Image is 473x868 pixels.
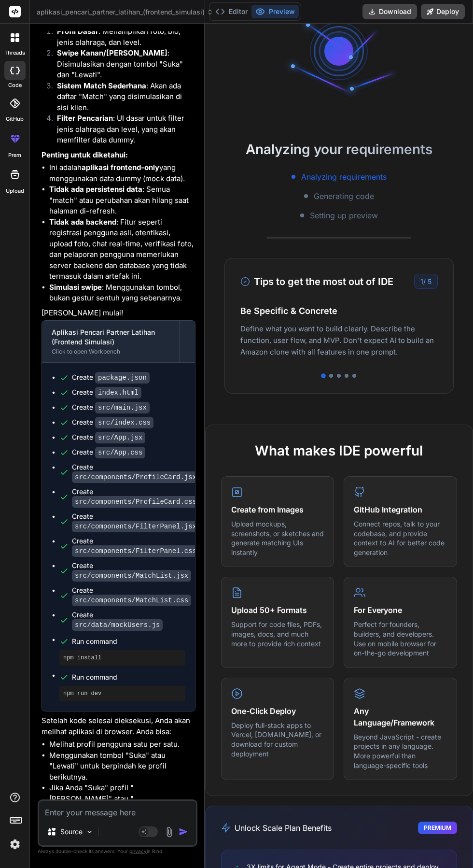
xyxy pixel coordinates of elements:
p: Beyond JavaScript - create projects in any language. More powerful than language-specific tools [354,732,447,770]
p: Connect repos, talk to your codebase, and provide context to AI for better code generation [354,519,447,557]
strong: aplikasi frontend-only [82,163,159,172]
button: Editor [211,5,251,18]
div: Create [72,387,141,398]
div: Create [72,462,199,482]
h3: Unlock Scale Plan Benefits [221,822,332,834]
img: settings [7,836,23,853]
code: src/App.css [95,447,145,458]
h4: Be Specific & Concrete [240,304,438,317]
p: Setelah kode selesai dieksekusi, Anda akan melihat aplikasi di browser. Anda bisa: [42,715,195,737]
li: : Menampilkan foto, bio, jenis olahraga, dan level. [49,26,195,48]
div: Create [72,487,199,507]
button: Preview [251,5,299,18]
div: Create [72,447,145,457]
strong: Tidak ada persistensi data [49,185,142,194]
div: Create [72,417,153,427]
div: Create [72,432,145,442]
code: src/components/MatchList.jsx [72,570,191,582]
h4: Upload 50+ Formats [231,604,324,616]
code: src/components/FilterPanel.css [72,545,199,557]
li: Jika Anda "Suka" profil "[PERSON_NAME]" atau "[PERSON_NAME]", mereka akan ditambahkan ke daftar "... [49,783,195,837]
button: Download [362,4,417,19]
label: GitHub [6,115,24,123]
h2: Analyzing your requirements [205,139,473,159]
code: src/components/ProfileCard.css [72,496,199,508]
div: Create [72,585,191,605]
p: Deploy your Next.js and React projects to Vercel. For Node.js backend, deploy to a hosted contain... [240,333,438,368]
li: Melihat profil pengguna satu per satu. [49,739,195,750]
p: [PERSON_NAME] mulai! [42,308,195,319]
span: Analyzing requirements [301,171,387,183]
span: 5 [428,277,431,285]
label: Upload [6,187,24,195]
div: Create [72,536,199,556]
h4: For Everyone [354,604,447,616]
strong: Tidak ada backend [49,217,116,227]
img: attachment [164,826,175,838]
pre: npm run dev [63,690,181,697]
h4: Any Language/Framework [354,705,447,728]
p: Source [60,827,83,837]
button: Deploy [421,4,465,19]
span: aplikasi_pencari_partner_latihan_(frontend_simulasi) [37,7,213,17]
p: Upload mockups, screenshots, or sketches and generate matching UIs instantly [231,519,324,557]
span: Run command [72,637,185,646]
img: Pick Models [85,828,94,836]
code: index.html [95,387,141,398]
span: privacy [129,848,147,854]
code: src/data/mockUsers.js [72,619,163,631]
div: Create [72,610,185,630]
pre: npm install [63,654,181,662]
h4: One-Click Deploy [231,705,324,717]
span: Run command [72,672,185,682]
div: Create [72,512,199,531]
h2: What makes IDE powerful [221,441,457,461]
span: Setting up preview [310,210,378,221]
strong: Swipe Kanan/[PERSON_NAME] [57,48,167,57]
strong: Sistem Match Sederhana [57,81,146,90]
code: package.json [95,372,150,384]
label: prem [8,151,21,159]
li: Menggunakan tombol "Suka" atau "Lewati" untuk berpindah ke profil berikutnya. [49,750,195,783]
strong: Simulasi swipe [49,283,102,292]
label: code [8,81,22,89]
label: threads [4,49,25,57]
li: : UI dasar untuk filter jenis olahraga dan level, yang akan memfilter data dummy. [49,113,195,146]
p: Always double-check its answers. Your in Bind [38,847,197,856]
li: : Fitur seperti registrasi pengguna asli, otentikasi, upload foto, chat real-time, verifikasi fot... [49,217,195,282]
h4: GitHub Integration [354,504,447,515]
p: Deploy full-stack apps to Vercel, [DOMAIN_NAME], or download for custom deployment [231,721,324,758]
strong: Profil Dasar [57,27,98,36]
strong: Filter Pencarian [57,114,113,123]
code: src/components/FilterPanel.jsx [72,521,199,532]
h4: Easy Deployment [240,314,438,327]
li: Ini adalah yang menggunakan data dummy (mock data). [49,162,195,184]
img: icon [179,827,188,837]
span: 1 [420,277,423,285]
div: Create [72,402,150,413]
div: Aplikasi Pencari Partner Latihan (Frontend Simulasi) [52,327,169,347]
code: src/App.jsx [95,432,145,443]
code: src/components/MatchList.css [72,595,191,606]
h4: Create from Images [231,504,324,515]
div: Create [72,561,191,581]
li: : Disimulasikan dengan tombol "Suka" dan "Lewati". [49,48,195,81]
code: src/index.css [95,417,153,428]
div: Create [72,372,150,383]
code: src/components/ProfileCard.jsx [72,471,199,483]
code: src/main.jsx [95,402,150,413]
strong: Penting untuk diketahui: [42,150,128,159]
p: Perfect for founders, builders, and developers. Use on mobile browser for on-the-go development [354,620,447,657]
h3: Tips to get the most out of IDE [240,274,393,289]
li: : Semua "match" atau perubahan akan hilang saat halaman di-refresh. [49,184,195,217]
li: : Akan ada daftar "Match" yang disimulasikan di sisi klien. [49,81,195,114]
button: Aplikasi Pencari Partner Latihan (Frontend Simulasi)Click to open Workbench [42,321,179,362]
p: Support for code files, PDFs, images, docs, and much more to provide rich context [231,620,324,648]
div: / [414,274,438,289]
div: Premium [418,822,457,834]
div: Click to open Workbench [52,348,169,356]
li: : Menggunakan tombol, bukan gestur sentuh yang sebenarnya. [49,282,195,304]
span: Generating code [314,190,374,202]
